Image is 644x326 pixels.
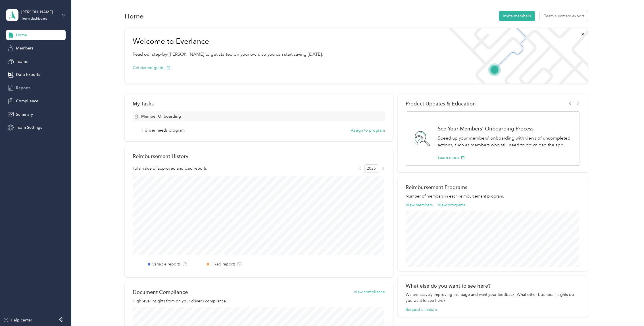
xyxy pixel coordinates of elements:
[3,317,32,323] button: Help center
[406,202,433,208] button: View members
[125,13,144,19] h1: Home
[133,165,207,171] span: Total value of approved and paid reports
[16,111,33,117] span: Summary
[141,127,185,133] span: 1 driver needs program
[406,101,476,107] span: Product Updates & Education
[16,85,30,91] span: Reports
[540,11,588,21] button: Team summary export
[364,164,378,173] span: 2025
[406,292,580,304] div: We are actively improving this page and want your feedback. What other business insights do you w...
[438,202,465,208] button: View programs
[16,72,40,78] span: Data Exports
[406,193,580,199] p: Number of members in each reimbursement program.
[141,113,181,119] span: Member Onboarding
[406,283,580,289] div: What else do you want to see here?
[21,17,47,20] div: Team dashboard
[133,37,323,46] h1: Welcome to Everlance
[133,153,188,159] h2: Reimbursement History
[406,184,580,190] h2: Reimbursement Programs
[133,298,385,304] p: High level insights from on your driver’s compliance.
[351,127,385,133] button: Assign to program
[442,28,588,84] img: Welcome to everlance
[406,307,437,313] button: Request a feature
[133,289,188,295] h2: Document Compliance
[438,155,465,161] button: Learn more
[354,289,385,295] button: View compliance
[16,45,33,51] span: Members
[16,32,27,38] span: Home
[211,261,235,267] label: Fixed reports
[133,51,323,58] p: Read our step-by-[PERSON_NAME] to get started on your own, so you can start saving [DATE].
[438,126,574,132] h1: See Your Members' Onboarding Process
[612,294,644,326] iframe: Everlance-gr Chat Button Frame
[21,9,57,15] div: [PERSON_NAME][EMAIL_ADDRESS][PERSON_NAME][DOMAIN_NAME]
[16,59,28,65] span: Teams
[499,11,535,21] button: Invite members
[16,124,42,130] span: Team Settings
[133,101,385,107] div: My Tasks
[438,135,574,149] p: Speed up your members' onboarding with views of uncompleted actions, such as members who still ne...
[133,65,170,71] button: Get started guide
[152,261,181,267] label: Variable reports
[16,98,38,104] span: Compliance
